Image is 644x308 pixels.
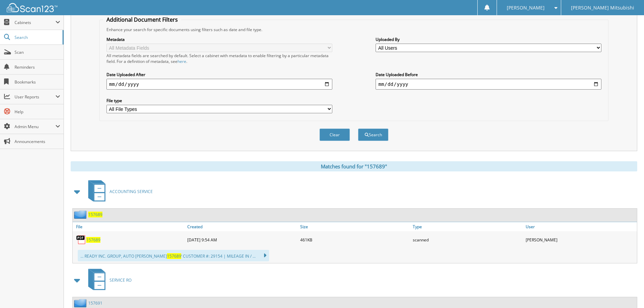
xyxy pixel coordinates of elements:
[106,98,332,103] label: File type
[186,222,299,231] a: Created
[110,189,153,194] span: ACCOUNTING SERVICE
[110,277,132,283] span: SERVICE RO
[106,53,332,64] div: All metadata fields are searched by default. Select a cabinet with metadata to enable filtering b...
[106,72,332,77] label: Date Uploaded After
[411,222,524,231] a: Type
[103,16,181,23] legend: Additional Document Filters
[74,299,88,307] img: folder2.png
[15,109,60,115] span: Help
[299,233,411,246] div: 461KB
[177,58,186,64] a: here
[15,20,55,25] span: Cabinets
[73,222,186,231] a: File
[524,222,637,231] a: User
[571,6,634,10] span: [PERSON_NAME] Mitsubishi
[376,37,601,42] label: Uploaded By
[376,72,601,77] label: Date Uploaded Before
[610,276,644,308] iframe: Chat Widget
[186,233,299,246] div: [DATE] 9:54 AM
[74,210,88,219] img: folder2.png
[411,233,524,246] div: scanned
[15,124,55,129] span: Admin Menu
[84,178,153,205] a: ACCOUNTING SERVICE
[106,37,332,42] label: Metadata
[76,235,86,245] img: PDF.png
[319,128,350,141] button: Clear
[15,64,60,70] span: Reminders
[71,161,637,171] div: Matches found for "157689"
[15,79,60,85] span: Bookmarks
[15,139,60,144] span: Announcements
[88,300,102,306] a: 157691
[15,94,55,100] span: User Reports
[84,267,132,293] a: SERVICE RO
[376,79,601,90] input: end
[358,128,388,141] button: Search
[7,3,57,12] img: scan123-logo-white.svg
[88,212,102,217] a: 157689
[78,250,269,261] div: ... READY INC. GROUP, AUTO [PERSON_NAME] ‘ CUSTOMER #: 29154 | MILEAGE IN / ...
[167,253,181,259] span: 157689
[86,237,100,243] a: 157689
[106,79,332,90] input: start
[103,27,605,32] div: Enhance your search for specific documents using filters such as date and file type.
[524,233,637,246] div: [PERSON_NAME]
[15,34,59,40] span: Search
[299,222,411,231] a: Size
[507,6,545,10] span: [PERSON_NAME]
[15,49,60,55] span: Scan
